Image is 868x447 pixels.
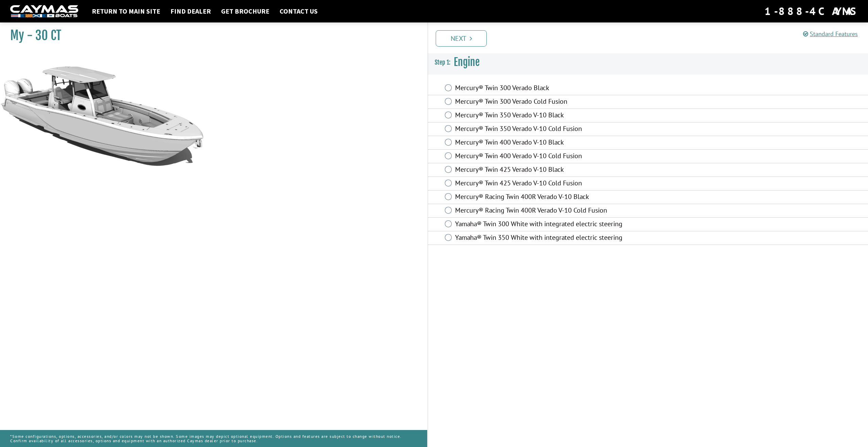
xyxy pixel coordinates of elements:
a: Contact Us [276,7,321,16]
label: Mercury® Twin 300 Verado Cold Fusion [455,97,703,107]
img: white-logo-c9c8dbefe5ff5ceceb0f0178aa75bf4bb51f6bca0971e226c86eb53dfe498488.png [10,5,78,18]
h1: My - 30 CT [10,28,410,43]
label: Mercury® Twin 425 Verado V-10 Black [455,165,703,175]
label: Mercury® Racing Twin 400R Verado V-10 Cold Fusion [455,206,703,216]
label: Mercury® Twin 400 Verado V-10 Cold Fusion [455,152,703,162]
ul: Pagination [434,29,868,47]
label: Mercury® Twin 300 Verado Black [455,84,703,94]
label: Mercury® Twin 350 Verado V-10 Black [455,111,703,121]
label: Yamaha® Twin 300 White with integrated electric steering [455,220,703,230]
label: Mercury® Twin 350 Verado V-10 Cold Fusion [455,125,703,134]
div: 1-888-4CAYMAS [765,4,858,19]
a: Standard Features [803,30,858,38]
a: Find Dealer [167,7,214,16]
a: Get Brochure [218,7,273,16]
label: Mercury® Twin 400 Verado V-10 Black [455,138,703,148]
a: Next [436,30,487,47]
label: Mercury® Racing Twin 400R Verado V-10 Black [455,193,703,202]
label: Yamaha® Twin 350 White with integrated electric steering [455,233,703,243]
label: Mercury® Twin 425 Verado V-10 Cold Fusion [455,179,703,189]
p: *Some configurations, options, accessories, and/or colors may not be shown. Some images may depic... [10,431,417,446]
h3: Engine [428,50,868,75]
a: Return to main site [88,7,164,16]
